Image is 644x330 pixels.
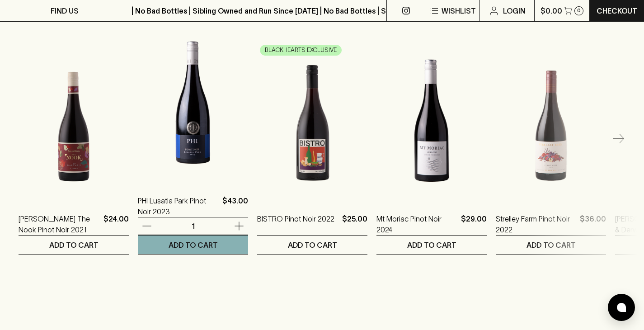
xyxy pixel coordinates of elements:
p: ADD TO CART [526,240,576,250]
img: Mt Moriac Pinot Noir 2024 [376,42,487,200]
p: ADD TO CART [49,240,99,250]
button: ADD TO CART [138,236,248,254]
p: 1 [182,221,204,231]
p: $43.00 [222,195,248,217]
p: $25.00 [342,213,367,235]
a: Strelley Farm Pinot Noir 2022 [496,213,576,235]
p: $29.00 [461,213,487,235]
img: Strelley Farm Pinot Noir 2022 [496,42,606,200]
img: PHI Lusatia Park Pinot Noir 2023 [138,24,248,182]
p: $36.00 [580,213,606,235]
p: $0.00 [541,5,562,16]
button: ADD TO CART [257,236,367,254]
a: [PERSON_NAME] The Nook Pinot Noir 2021 [19,213,100,235]
p: FIND US [51,5,79,16]
p: ADD TO CART [169,240,218,250]
p: Checkout [597,5,637,16]
button: ADD TO CART [376,236,487,254]
a: BISTRO Pinot Noir 2022 [257,213,334,235]
a: PHI Lusatia Park Pinot Noir 2023 [138,195,219,217]
img: BISTRO Pinot Noir 2022 [257,42,367,200]
img: Buller The Nook Pinot Noir 2021 [19,42,129,200]
p: ADD TO CART [288,240,337,250]
p: Login [503,5,526,16]
a: Mt Moriac Pinot Noir 2024 [376,213,457,235]
p: 0 [577,8,581,13]
p: Wishlist [442,5,476,16]
img: bubble-icon [617,303,626,312]
p: ADD TO CART [407,240,456,250]
button: ADD TO CART [19,236,129,254]
p: $24.00 [103,213,129,235]
button: ADD TO CART [496,236,606,254]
